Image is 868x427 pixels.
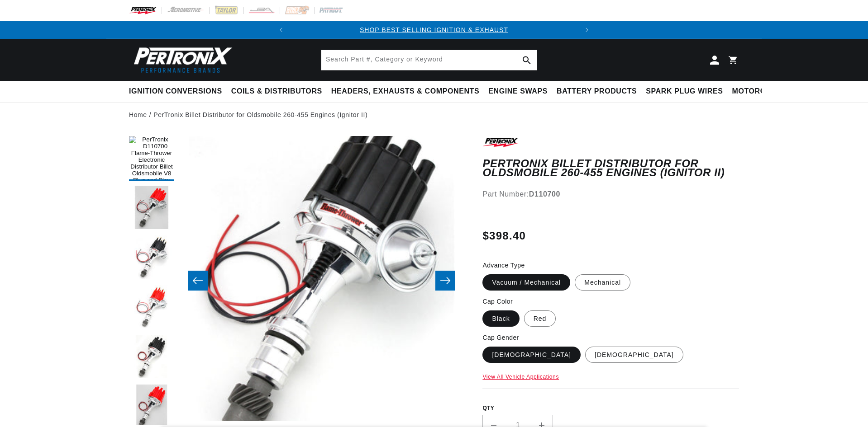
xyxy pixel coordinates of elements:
[529,190,560,198] strong: D110700
[321,50,537,70] input: Search Part #, Category or Keyword
[129,87,222,96] span: Ignition Conversions
[728,81,791,102] summary: Motorcycle
[585,347,683,363] label: [DEMOGRAPHIC_DATA]
[557,87,637,96] span: Battery Products
[482,310,519,327] label: Black
[482,333,520,343] legend: Cap Gender
[646,87,723,96] span: Spark Plug Wires
[482,274,570,291] label: Vacuum / Mechanical
[129,186,174,231] button: Load image 2 in gallery view
[435,271,455,291] button: Slide right
[129,285,174,330] button: Load image 4 in gallery view
[129,335,174,380] button: Load image 5 in gallery view
[327,81,484,102] summary: Headers, Exhausts & Components
[272,21,290,39] button: Translation missing: en.sections.announcements.previous_announcement
[188,271,208,291] button: Slide left
[129,81,227,102] summary: Ignition Conversions
[524,310,556,327] label: Red
[153,110,367,120] a: PerTronix Billet Distributor for Oldsmobile 260-455 Engines (Ignitor II)
[517,50,537,70] button: Search Part #, Category or Keyword
[231,87,322,96] span: Coils & Distributors
[482,297,514,306] legend: Cap Color
[482,261,525,270] legend: Advance Type
[129,44,233,75] img: Pertronix
[482,404,739,412] label: QTY
[578,21,596,39] button: Translation missing: en.sections.announcements.next_announcement
[482,188,739,200] div: Part Number:
[331,87,479,96] span: Headers, Exhausts & Components
[129,136,464,426] media-gallery: Gallery Viewer
[488,87,548,96] span: Engine Swaps
[484,81,552,102] summary: Engine Swaps
[552,81,641,102] summary: Battery Products
[290,25,578,35] div: 1 of 2
[482,228,526,244] span: $398.40
[129,136,174,181] button: Load image 1 in gallery view
[129,235,174,281] button: Load image 3 in gallery view
[290,25,578,35] div: Announcement
[641,81,727,102] summary: Spark Plug Wires
[360,26,508,33] a: SHOP BEST SELLING IGNITION & EXHAUST
[482,347,581,363] label: [DEMOGRAPHIC_DATA]
[732,87,786,96] span: Motorcycle
[106,21,762,39] slideshow-component: Translation missing: en.sections.announcements.announcement_bar
[575,274,630,291] label: Mechanical
[482,159,739,178] h1: PerTronix Billet Distributor for Oldsmobile 260-455 Engines (Ignitor II)
[129,110,739,120] nav: breadcrumbs
[227,81,327,102] summary: Coils & Distributors
[129,110,147,120] a: Home
[482,374,559,380] a: View All Vehicle Applications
